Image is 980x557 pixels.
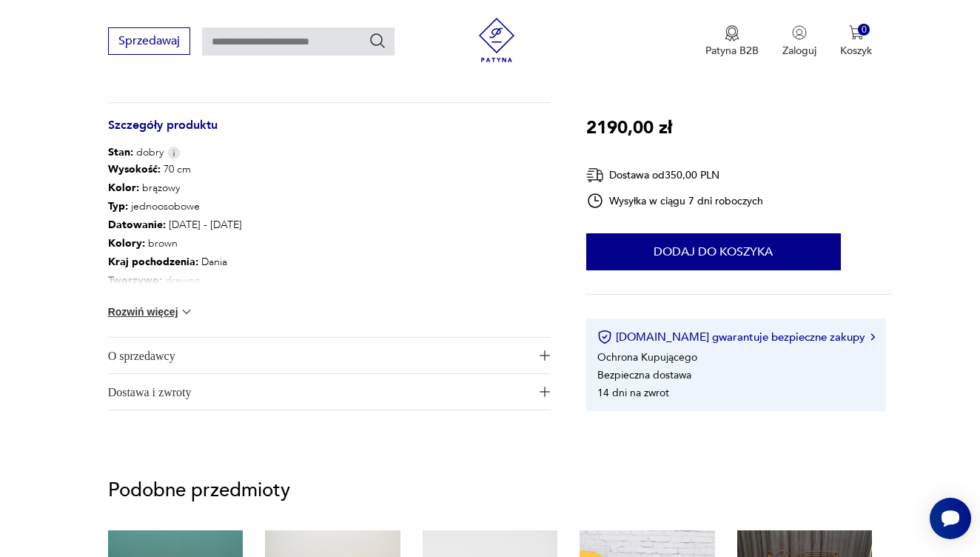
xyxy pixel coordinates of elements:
img: Ikona certyfikatu [597,330,612,344]
h3: Szczegóły produktu [108,121,551,145]
button: Rozwiń więcej [108,304,194,319]
div: Wysyłka w ciągu 7 dni roboczych [586,192,764,210]
li: Ochrona Kupującego [597,350,697,364]
b: Datowanie : [108,218,166,232]
img: Ikona plusa [540,387,550,397]
p: [DATE] - [DATE] [108,216,242,234]
img: Ikonka użytkownika [792,25,807,40]
button: Dodaj do koszyka [586,233,841,270]
button: Patyna B2B [705,25,759,58]
b: Stan: [108,145,133,159]
button: Szukaj [369,32,386,50]
p: 70 cm [108,160,242,179]
img: chevron down [179,304,194,319]
p: brown [108,234,242,253]
button: 0Koszyk [840,25,872,58]
span: O sprzedawcy [108,338,531,373]
img: Ikona koszyka [849,25,864,40]
button: Ikona plusaO sprzedawcy [108,338,551,373]
p: jednoosobowe [108,197,242,216]
a: Ikona medaluPatyna B2B [705,25,759,58]
b: Tworzywo : [108,273,162,287]
img: Ikona dostawy [586,166,604,184]
a: Sprzedawaj [108,37,190,47]
li: Bezpieczna dostawa [597,367,691,381]
button: Ikona plusaDostawa i zwroty [108,374,551,410]
span: Dostawa i zwroty [108,374,531,410]
p: Dania [108,253,242,271]
b: Wysokość : [108,162,161,176]
p: Podobne przedmioty [108,481,873,499]
p: drewno [108,271,242,290]
img: Ikona medalu [725,25,739,41]
button: [DOMAIN_NAME] gwarantuje bezpieczne zakupy [597,330,875,344]
button: Zaloguj [782,25,816,58]
li: 14 dni na zwrot [597,385,669,399]
b: Typ : [108,199,128,213]
p: Koszyk [840,44,872,58]
b: Kraj pochodzenia : [108,255,198,269]
p: Patyna B2B [705,44,759,58]
iframe: Smartsupp widget button [930,498,971,539]
p: Zaloguj [782,44,816,58]
b: Kolory : [108,236,145,250]
button: Sprzedawaj [108,27,190,55]
div: Dostawa od 350,00 PLN [586,166,764,184]
span: dobry [108,145,164,160]
p: brązowy [108,179,242,197]
p: 2190,00 zł [586,114,672,142]
img: Patyna - sklep z meblami i dekoracjami vintage [474,18,519,62]
div: 0 [858,24,870,36]
img: Ikona plusa [540,350,550,361]
img: Info icon [167,147,181,159]
img: Ikona strzałki w prawo [870,333,875,341]
b: Kolor: [108,181,139,195]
